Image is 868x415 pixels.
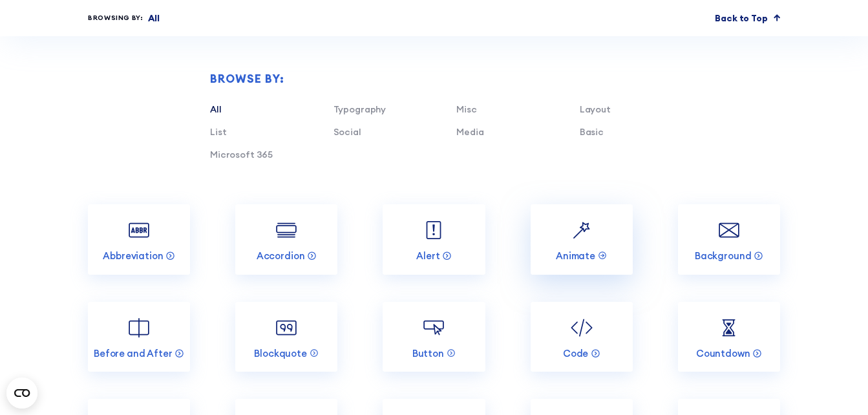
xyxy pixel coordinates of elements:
a: Countdown [678,302,780,372]
img: Alert [420,217,447,244]
img: Before and After [125,314,153,341]
a: Typography [333,103,386,115]
p: Code [563,347,588,359]
a: Blockquote [235,302,337,372]
p: Accordion [257,250,305,262]
p: Back to Top [715,12,767,25]
button: Open CMP widget [6,378,37,409]
iframe: Chat Widget [803,353,868,415]
a: Abbreviation [88,204,190,275]
img: Background [715,217,743,244]
img: Code [568,314,595,341]
p: Background [695,250,752,262]
p: Abbreviation [103,250,163,262]
p: Blockquote [254,347,307,359]
p: All [148,12,160,25]
img: Animate [568,217,595,244]
a: Microsoft 365 [210,149,273,160]
div: Browse by: [210,73,703,85]
a: Social [333,126,361,138]
p: Alert [416,250,439,262]
a: Alert [383,204,485,275]
p: Animate [556,250,595,262]
a: Before and After [88,302,190,372]
a: Misc [456,103,476,115]
p: Countdown [696,347,750,359]
a: Basic [580,126,604,138]
a: Animate [531,204,633,275]
a: Background [678,204,780,275]
a: Button [383,302,485,372]
a: Back to Top [715,12,780,25]
img: Button [420,314,447,341]
img: Abbreviation [125,217,153,244]
a: Media [456,126,483,138]
a: Layout [580,103,611,115]
img: Countdown [715,314,743,341]
img: Blockquote [273,314,300,341]
p: Button [412,347,444,359]
img: Accordion [273,217,300,244]
a: List [210,126,226,138]
p: Before and After [94,347,173,359]
a: Code [531,302,633,372]
a: Accordion [235,204,337,275]
a: All [210,103,222,115]
div: Browsing by: [88,13,143,23]
div: Widget de chat [803,353,868,415]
